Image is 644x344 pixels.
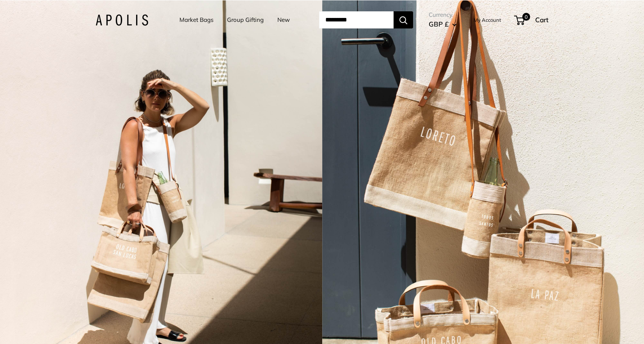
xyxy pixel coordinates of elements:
a: Market Bags [179,14,213,25]
span: Currency [429,9,457,20]
a: New [277,14,290,25]
span: Cart [535,16,548,24]
button: GBP £ [429,18,457,30]
a: 0 Cart [515,14,548,26]
a: My Account [474,15,501,25]
span: GBP £ [429,20,449,28]
span: 0 [522,13,530,21]
button: Search [394,11,413,28]
a: Group Gifting [227,14,264,25]
input: Search... [319,11,394,28]
img: Apolis [96,14,148,26]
